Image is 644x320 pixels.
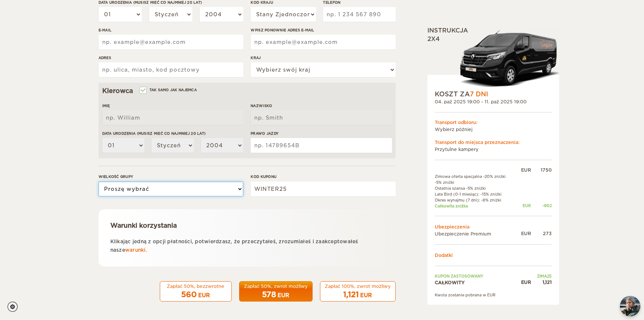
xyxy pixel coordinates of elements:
font: E-mail [99,28,112,32]
font: Transport odbioru: [435,120,478,125]
input: np. example@example.com [99,35,243,49]
font: Zapłać 100%, zwrot możliwy [325,283,391,289]
font: Zapłać 50%, zwrot możliwy [244,283,308,289]
font: EUR [278,292,289,298]
font: ZIMA25 [537,274,552,278]
font: 2x4 [427,35,440,42]
input: np. ulica, miasto, kod pocztowy [99,62,243,77]
font: Ostatnia szansa -5% zniżki [435,186,486,190]
font: 04. paź 2025 19:00 - 11. paź 2025 19:00 [435,99,527,104]
font: Kupon zastosowany [435,274,483,278]
font: Data urodzenia (musisz mieć co najmniej 20 lat) [102,131,206,135]
font: Wybierz później [435,127,472,132]
input: Tak samo jak najemca [140,89,145,93]
font: Okres wynajmu (7 dni): -8% zniżki [435,198,501,202]
button: chat-button [620,296,640,316]
font: Kod kuponu [251,175,276,179]
font: -902 [543,203,552,208]
button: Zapłać 50%, bezzwrotne 560 EUR [160,281,232,302]
font: Tak samo jak najemca [149,88,197,92]
font: Kraj [251,56,261,60]
font: 7 DNI [470,90,488,98]
input: np. Smith [251,110,392,125]
font: Warunki korzystania [110,222,177,229]
font: Całkowita zniżka [435,204,468,208]
font: EUR [521,167,531,173]
input: np. 14789654B [251,138,392,153]
font: EUR [521,231,531,236]
font: Ubezpieczenia [435,224,469,230]
font: -5% zniżki [435,180,454,185]
font: 1750 [541,167,552,173]
font: Wielkość grupy [99,175,134,179]
font: 578 [262,290,276,299]
font: Imię [102,104,110,108]
font: Prawo jazdy [251,131,279,135]
font: KOSZT ZA [435,90,470,98]
img: Freyja at Cozy Campers [620,296,640,316]
font: 560 [181,290,197,299]
font: Data urodzenia (musisz mieć co najmniej 20 lat) [99,0,202,4]
font: 1,121 [343,290,359,299]
font: Nazwisko [251,104,272,108]
font: CAŁKOWITY [435,280,465,285]
font: Zimowa oferta specjalna -20% zniżki [435,174,506,179]
input: np. example@example.com [251,35,395,49]
button: Zapłać 100%, zwrot możliwy 1,121 EUR [320,281,396,302]
font: Dodatki [435,252,453,258]
input: np. William [102,110,243,125]
a: Ustawienia plików cookie [7,302,23,312]
font: EUR [521,279,531,285]
font: Zapłać 50%, bezzwrotne [167,283,224,289]
font: Kierowca [102,87,133,94]
font: EUR [360,292,372,298]
font: Kwota zostanie pobrana w EUR [435,293,496,297]
font: Transport do miejsca przeznaczenia: [435,140,520,145]
font: EUR [523,203,531,208]
font: Adres [99,56,111,60]
font: Instrukcja [427,27,468,34]
a: warunki. [125,247,147,253]
font: Telefon [323,0,340,4]
font: 1,121 [543,279,552,285]
font: Kod kraju [251,0,273,4]
input: np. 1 234 567 890 [323,7,395,22]
font: Wpisz ponownie adres e-mail [251,28,314,32]
font: EUR [198,292,210,298]
font: Klikając jedną z opcji płatności, potwierdzasz, że przeczytałeś, zrozumiałeś i zaakceptowałeś nasze [110,239,358,253]
font: Late Bird (0-1 miesiąc): -15% zniżki [435,192,502,196]
button: Zapłać 50%, zwrot możliwy 578 EUR [239,281,313,302]
font: Przytulne kampery [435,147,479,152]
font: Ubezpieczenie Premium [435,231,491,237]
img: Langur-m-c-logo-2.png [457,29,559,90]
font: 273 [543,231,552,236]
